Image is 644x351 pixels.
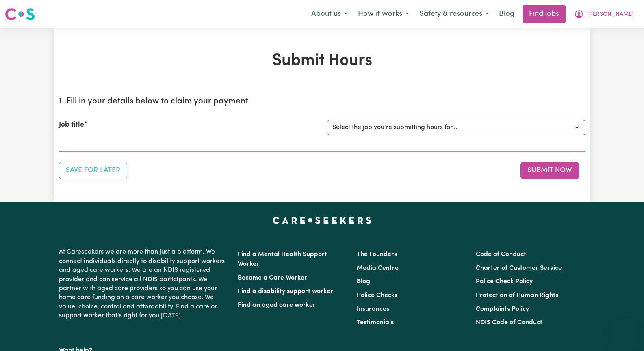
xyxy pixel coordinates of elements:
[476,265,562,271] a: Charter of Customer Service
[357,278,370,285] a: Blog
[59,97,585,107] h2: 1. Fill in your details below to claim your payment
[357,251,397,258] a: The Founders
[476,319,542,326] a: NDIS Code of Conduct
[306,6,353,23] button: About us
[569,6,639,23] button: My Account
[611,319,637,345] iframe: Button to launch messaging window
[357,306,389,312] a: Insurances
[476,292,558,299] a: Protection of Human Rights
[414,6,494,23] button: Safety & resources
[238,251,327,267] a: Find a Mental Health Support Worker
[5,5,35,24] a: Careseekers logo
[273,217,371,223] a: Careseekers home page
[357,292,397,299] a: Police Checks
[476,306,529,312] a: Complaints Policy
[494,5,519,23] a: Blog
[59,51,585,71] h1: Submit Hours
[476,251,526,258] a: Code of Conduct
[238,275,307,281] a: Become a Care Worker
[59,162,127,179] button: Save your job report
[353,6,414,23] button: How it works
[59,244,228,323] p: At Careseekers we are more than just a platform. We connect individuals directly to disability su...
[523,5,566,23] a: Find jobs
[587,10,634,19] span: [PERSON_NAME]
[357,319,394,326] a: Testimonials
[238,288,333,295] a: Find a disability support worker
[5,7,35,22] img: Careseekers logo
[357,265,399,271] a: Media Centre
[476,278,533,285] a: Police Check Policy
[238,302,316,308] a: Find an aged care worker
[520,162,579,179] button: Submit your job report
[59,120,84,130] label: Job title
